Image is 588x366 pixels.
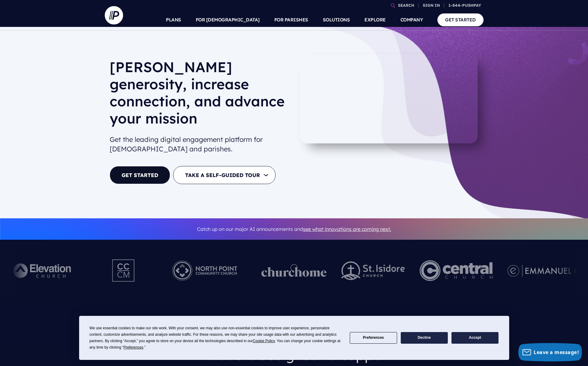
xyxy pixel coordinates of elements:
a: FOR PARISHES [274,9,308,31]
img: pp_logos_2 [341,261,405,280]
button: Preferences [350,332,397,344]
a: FOR [DEMOGRAPHIC_DATA] [196,9,260,31]
p: Catch up on our major AI announcements and [110,222,479,236]
img: pp_logos_1 [261,264,327,277]
a: COMPANY [400,9,423,31]
div: We use essential cookies to make our site work. With your consent, we may also use non-essential ... [89,325,342,351]
div: Cookie Consent Prompt [79,316,509,360]
h1: [PERSON_NAME] generosity, increase connection, and advance your mission [110,58,289,132]
button: TAKE A SELF-GUIDED TOUR [173,166,276,184]
span: Leave a message! [534,349,579,356]
a: EXPLORE [364,9,386,31]
span: Preferences [123,345,143,349]
img: Central Church Henderson NV [420,254,493,287]
a: PLANS [166,9,181,31]
a: see what innovations are coming next. [303,226,391,232]
img: Pushpay_Logo__Elevation [1,254,85,287]
h2: Get the leading digital engagement platform for [DEMOGRAPHIC_DATA] and parishes. [110,132,289,156]
span: Cookie Policy [253,339,275,343]
a: SOLUTIONS [323,9,350,31]
button: Leave a message! [518,343,582,361]
button: Accept [451,332,499,344]
a: GET STARTED [437,13,484,26]
a: GET STARTED [110,166,170,184]
img: Pushpay_Logo__CCM [100,254,148,287]
button: Decline [401,332,448,344]
img: Pushpay_Logo__NorthPoint [163,254,247,287]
